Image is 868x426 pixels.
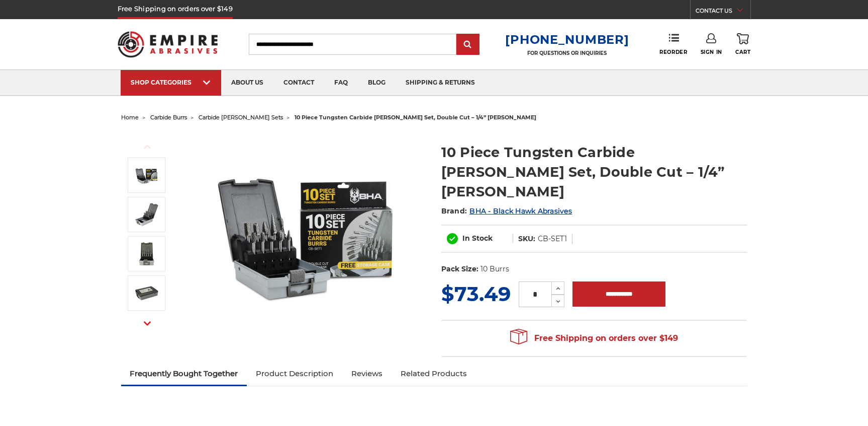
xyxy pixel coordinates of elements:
[505,50,629,56] p: FOR QUESTIONS OR INQUIRIES
[207,132,408,333] img: BHA Carbide Burr 10 Piece Set, Double Cut with 1/4" Shanks
[458,35,478,55] input: Submit
[134,163,159,188] img: BHA Carbide Burr 10 Piece Set, Double Cut with 1/4" Shanks
[469,206,572,216] a: BHA - Black Hawk Abrasives
[342,363,392,385] a: Reviews
[441,143,747,201] h1: 10 Piece Tungsten Carbide [PERSON_NAME] Set, Double Cut – 1/4” [PERSON_NAME]
[121,363,247,385] a: Frequently Bought Together
[538,234,567,244] dd: CB-SET1
[735,49,750,55] span: Cart
[121,114,139,121] a: home
[441,206,467,216] span: Brand:
[221,70,273,96] a: about us
[518,234,535,244] dt: SKU:
[659,49,687,55] span: Reorder
[480,264,509,274] dd: 10 Burrs
[462,234,493,243] span: In Stock
[324,70,358,96] a: faq
[505,32,629,47] a: [PHONE_NUMBER]
[150,114,187,121] a: carbide burrs
[118,25,218,64] img: Empire Abrasives
[135,313,159,334] button: Next
[134,202,159,227] img: 10 piece tungsten carbide double cut burr kit
[510,328,678,348] span: Free Shipping on orders over $149
[134,241,159,266] img: carbide bit pack
[131,79,211,86] div: SHOP CATEGORIES
[396,70,485,96] a: shipping & returns
[134,280,159,306] img: burs for metal grinding pack
[392,363,476,385] a: Related Products
[273,70,324,96] a: contact
[247,363,342,385] a: Product Description
[696,5,750,19] a: CONTACT US
[358,70,396,96] a: blog
[701,49,722,55] span: Sign In
[295,114,536,121] span: 10 piece tungsten carbide [PERSON_NAME] set, double cut – 1/4” [PERSON_NAME]
[199,114,283,121] a: carbide [PERSON_NAME] sets
[135,136,159,158] button: Previous
[659,33,687,55] a: Reorder
[441,281,511,306] span: $73.49
[441,264,478,274] dt: Pack Size:
[735,33,750,55] a: Cart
